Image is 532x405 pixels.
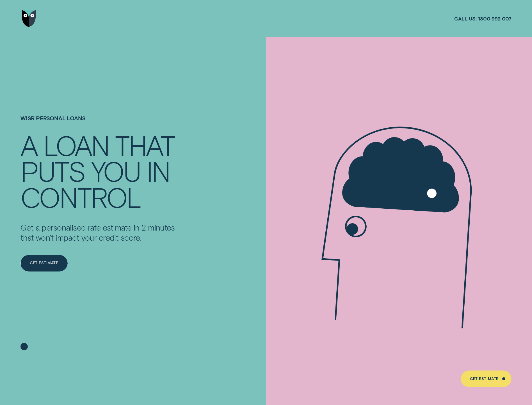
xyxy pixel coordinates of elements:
span: Call us: [454,15,477,22]
h4: A LOAN THAT PUTS YOU IN CONTROL [20,132,182,210]
img: Wisr [22,10,36,27]
div: THAT [115,132,174,158]
h1: Wisr Personal Loans [20,115,182,132]
p: Get a personalised rate estimate in 2 minutes that won't impact your credit score. [20,222,182,243]
div: A [20,132,37,158]
div: YOU [91,158,140,184]
div: PUTS [20,158,85,184]
a: Get Estimate [20,255,68,272]
span: 1300 992 007 [478,15,512,22]
div: IN [147,158,170,184]
a: Get Estimate [461,371,512,387]
div: LOAN [43,132,109,158]
a: Call us:1300 992 007 [454,15,512,22]
div: CONTROL [20,184,141,210]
